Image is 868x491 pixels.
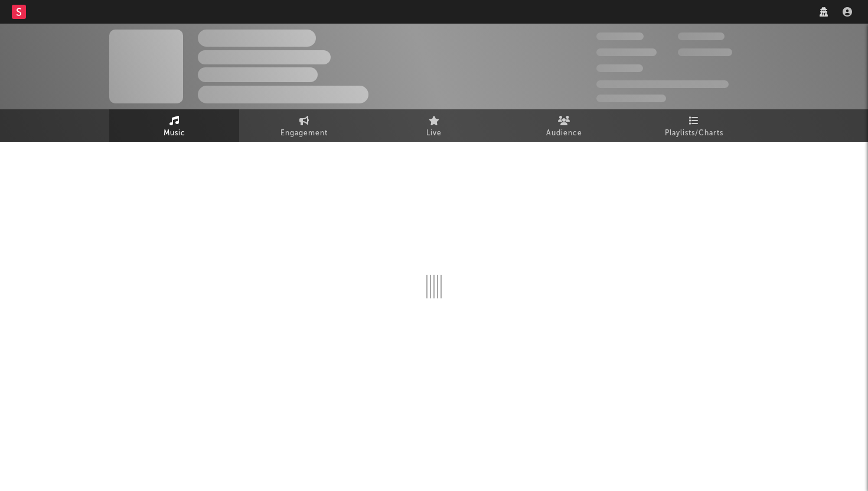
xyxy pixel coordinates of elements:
[239,109,369,142] a: Engagement
[596,95,666,102] span: Jump Score: 85.0
[629,109,759,142] a: Playlists/Charts
[546,126,582,141] span: Audience
[678,48,732,56] span: 1,000,000
[665,126,723,141] span: Playlists/Charts
[499,109,629,142] a: Audience
[596,48,657,56] span: 50,000,000
[164,126,185,141] span: Music
[678,32,725,40] span: 100,000
[426,126,442,141] span: Live
[596,64,643,72] span: 100,000
[109,109,239,142] a: Music
[596,32,644,40] span: 300,000
[596,80,729,88] span: 50,000,000 Monthly Listeners
[369,109,499,142] a: Live
[280,126,328,141] span: Engagement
